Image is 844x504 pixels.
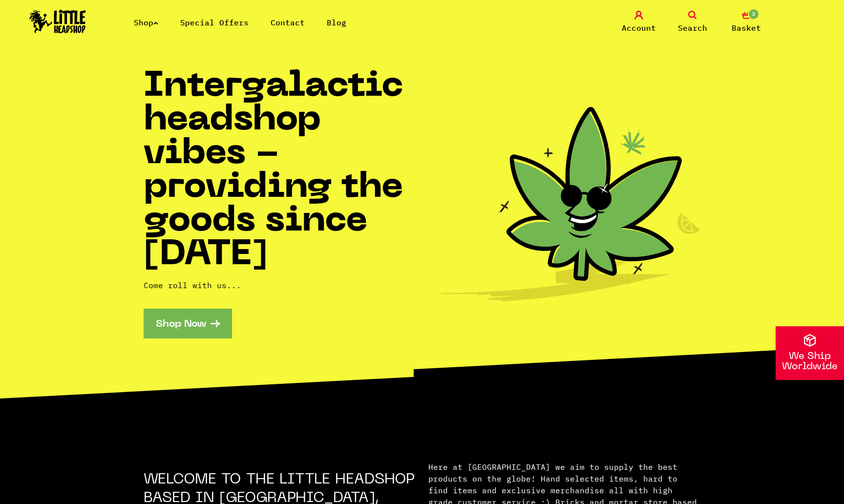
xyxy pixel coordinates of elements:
[144,70,422,273] h1: Intergalactic headshop vibes - providing the goods since [DATE]
[748,8,760,20] span: 2
[722,11,771,34] a: 2 Basket
[776,352,844,372] p: We Ship Worldwide
[678,22,707,34] span: Search
[144,309,232,338] a: Shop Now
[622,22,656,34] span: Account
[732,22,761,34] span: Basket
[668,11,717,34] a: Search
[327,18,346,27] a: Blog
[29,10,86,33] img: Little Head Shop Logo
[271,18,305,27] a: Contact
[180,18,249,27] a: Special Offers
[134,18,158,27] a: Shop
[144,279,422,291] p: Come roll with us...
